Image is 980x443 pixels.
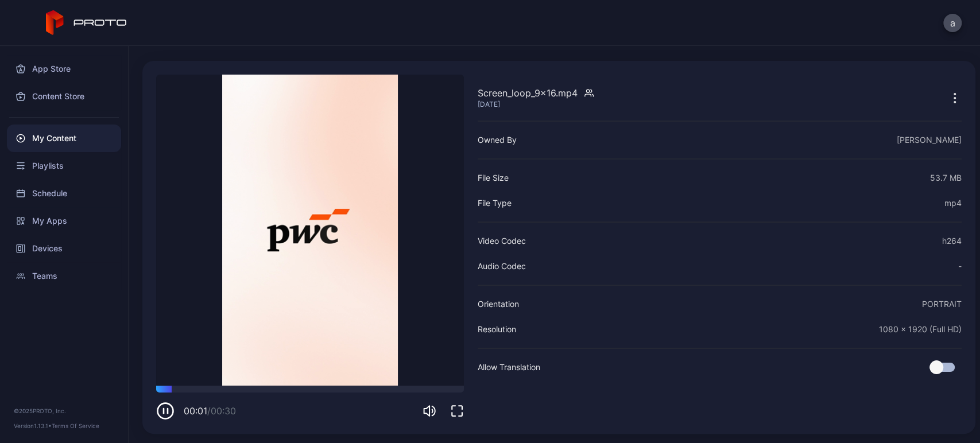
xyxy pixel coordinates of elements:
a: Content Store [7,83,121,110]
div: 1080 x 1920 (Full HD) [879,322,962,336]
span: Version 1.13.1 • [14,422,52,429]
a: Teams [7,262,121,290]
div: PORTRAIT [922,297,962,311]
div: File Size [478,171,509,185]
div: Resolution [478,322,516,336]
div: Screen_loop_9x16.mp4 [478,86,578,100]
div: mp4 [944,196,962,210]
button: a [943,14,962,32]
a: App Store [7,55,121,83]
a: My Content [7,125,121,152]
a: Terms Of Service [52,422,99,429]
div: Orientation [478,297,519,311]
div: Audio Codec [478,259,526,273]
video: Sorry, your browser doesn‘t support embedded videos [156,75,464,386]
div: © 2025 PROTO, Inc. [14,406,114,415]
a: Schedule [7,180,121,207]
div: h264 [942,234,962,248]
div: - [958,259,962,273]
span: / 00:30 [207,405,236,417]
div: 00:01 [184,404,236,418]
a: My Apps [7,207,121,235]
div: Allow Translation [478,360,540,374]
a: Playlists [7,152,121,180]
div: Video Codec [478,234,526,248]
div: File Type [478,196,512,210]
div: Owned By [478,133,517,147]
div: [PERSON_NAME] [897,133,962,147]
div: [DATE] [478,100,578,109]
div: 53.7 MB [930,171,962,185]
a: Devices [7,235,121,262]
